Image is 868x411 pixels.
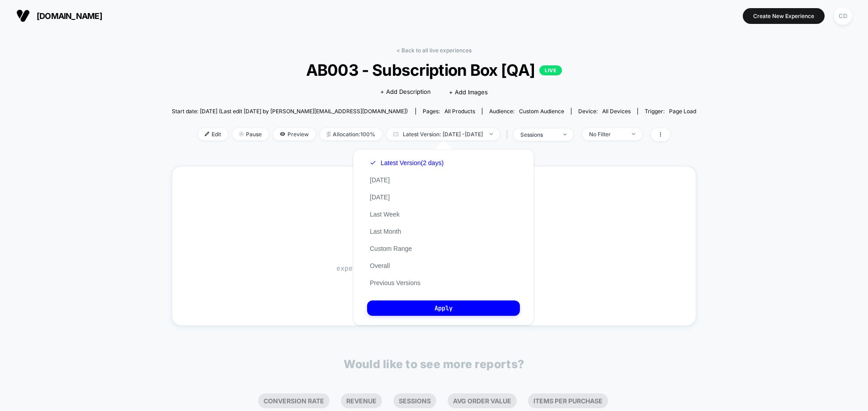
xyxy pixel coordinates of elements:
span: Device: [571,108,637,115]
li: Avg Order Value [448,393,517,408]
img: rebalance [327,132,330,137]
li: Sessions [393,393,436,408]
img: calendar [393,132,398,136]
button: [DATE] [367,176,392,184]
li: Revenue [341,393,382,408]
span: [DOMAIN_NAME] [37,11,102,21]
p: LIVE [539,65,562,75]
img: end [632,133,635,135]
div: CD [834,7,852,25]
span: Start date: [DATE] (Last edit [DATE] by [PERSON_NAME][EMAIL_ADDRESS][DOMAIN_NAME]) [172,108,408,115]
span: Waiting for data… [188,250,680,273]
img: end [490,133,493,135]
a: < Back to all live experiences [396,47,472,54]
button: Last Week [367,210,402,218]
span: + Add Images [449,88,488,96]
div: Pages: [423,108,475,115]
span: Pause [232,128,269,140]
span: Edit [198,128,228,140]
button: [DATE] [367,193,392,201]
span: | [504,128,514,141]
img: end [563,134,566,135]
img: Visually logo [16,9,30,23]
button: CD [831,7,854,25]
div: Audience: [489,108,564,115]
span: all devices [602,108,631,115]
span: AB003 - Subscription Box [QA] [198,60,670,79]
button: Custom Range [367,245,415,253]
span: + Add Description [380,88,431,97]
p: Would like to see more reports? [344,357,524,371]
span: Preview [273,128,316,140]
button: Previous Versions [367,279,423,287]
span: Allocation: 100% [320,128,382,140]
div: sessions [520,131,557,138]
img: edit [205,132,209,136]
span: experience just started, data will be shown soon [336,264,532,273]
span: Page Load [669,108,696,115]
div: Trigger: [645,108,696,115]
button: Overall [367,262,392,270]
li: Items Per Purchase [528,393,608,408]
span: Latest Version: [DATE] - [DATE] [387,128,500,140]
li: Conversion Rate [258,393,330,408]
button: [DOMAIN_NAME] [14,9,105,23]
button: Last Month [367,227,404,236]
span: Custom Audience [519,108,564,115]
button: Latest Version(2 days) [367,159,446,167]
button: Apply [367,300,520,316]
button: Create New Experience [743,8,825,24]
span: all products [444,108,475,115]
div: No Filter [589,131,625,138]
img: end [239,132,244,136]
